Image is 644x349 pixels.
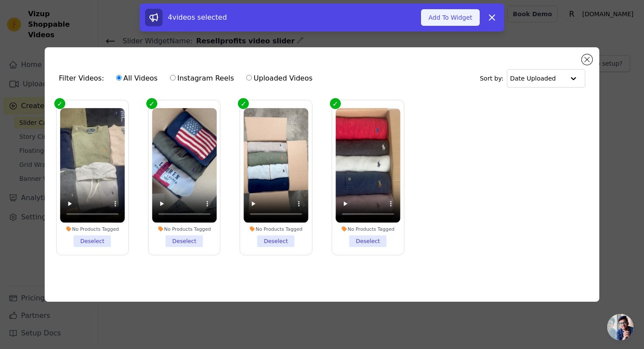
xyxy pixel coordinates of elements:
div: No Products Tagged [60,226,124,232]
label: All Videos [116,73,158,84]
button: Add To Widget [421,9,480,26]
div: No Products Tagged [336,226,400,232]
div: No Products Tagged [152,226,216,232]
span: 4 videos selected [168,13,227,21]
div: Sort by: [480,69,585,88]
label: Uploaded Videos [246,73,313,84]
label: Instagram Reels [170,73,234,84]
button: Close modal [582,54,592,65]
div: Filter Videos: [59,68,317,88]
div: No Products Tagged [244,226,308,232]
a: Open de chat [607,314,633,340]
